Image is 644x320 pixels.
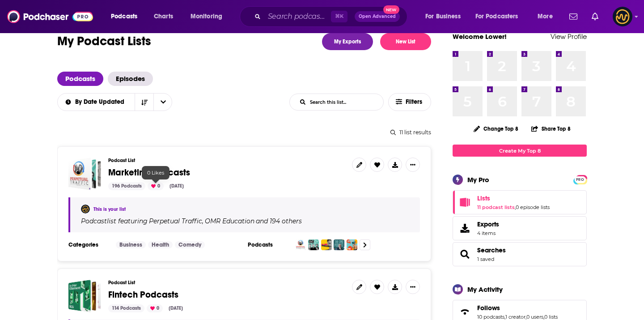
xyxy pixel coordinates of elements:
[383,5,399,14] span: New
[467,285,503,294] div: My Activity
[406,158,420,172] button: Show More Button
[105,9,149,24] button: open menu
[108,72,153,86] a: Episodes
[551,32,587,41] a: View Profile
[538,10,553,23] span: More
[477,246,506,254] span: Searches
[613,7,632,26] span: Logged in as LowerStreet
[544,314,558,320] a: 0 lists
[516,204,550,210] a: 0 episode lists
[165,304,186,312] div: [DATE]
[57,93,172,111] h2: Choose List sort
[148,241,173,248] a: Health
[57,99,135,105] button: open menu
[148,218,202,225] a: Perpetual Traffic
[135,94,153,111] button: Sort Direction
[108,289,178,300] span: Fintech Podcasts
[75,99,127,105] span: By Date Updated
[191,10,222,23] span: Monitoring
[248,241,288,248] h3: Podcasts
[148,9,178,24] a: Charts
[57,72,103,86] a: Podcasts
[453,145,587,157] a: Create My Top 8
[175,241,205,248] a: Comedy
[566,9,581,24] a: Show notifications dropdown
[505,314,525,320] a: 1 creator
[477,230,499,236] span: 4 items
[295,239,306,250] img: Perpetual Traffic
[456,196,474,209] a: Lists
[388,93,431,111] button: Filters
[148,182,164,190] div: 0
[68,241,109,248] h3: Categories
[477,314,504,320] a: 10 podcasts
[613,7,632,26] button: Show profile menu
[7,8,93,25] a: Podchaser - Follow, Share and Rate Podcasts
[453,32,507,41] a: Welcome Lower!
[108,280,345,286] h3: Podcast List
[575,176,585,183] span: PRO
[108,168,190,178] a: Marketing Podcasts
[184,9,234,24] button: open menu
[116,241,146,248] a: Business
[477,256,494,262] a: 1 saved
[477,220,499,228] span: Exports
[477,194,550,202] a: Lists
[202,217,203,225] span: ,
[531,9,564,24] button: open menu
[406,99,424,105] span: Filters
[108,290,178,300] a: Fintech Podcasts
[406,280,420,294] button: Show More Button
[468,123,524,134] button: Change Top 8
[108,158,345,163] h3: Podcast List
[108,167,190,178] span: Marketing Podcasts
[456,248,474,260] a: Searches
[308,239,319,250] img: OMR Education
[68,158,101,190] a: Marketing Podcasts
[477,304,558,312] a: Follows
[147,304,163,312] div: 0
[264,9,331,24] input: Search podcasts, credits, & more...
[475,10,518,23] span: For Podcasters
[470,9,531,24] button: open menu
[81,217,409,225] div: Podcast list featuring
[57,129,431,136] div: 11 list results
[166,182,187,190] div: [DATE]
[456,222,474,235] span: Exports
[108,182,145,190] div: 196 Podcasts
[526,314,543,320] a: 0 users
[419,9,472,24] button: open menu
[149,218,202,225] h4: Perpetual Traffic
[248,6,416,27] div: Search podcasts, credits, & more...
[347,239,357,250] img: Look Good Move Well
[256,217,302,225] p: and 194 others
[205,218,254,225] h4: OMR Education
[425,10,461,23] span: For Business
[531,120,571,137] button: Share Top 8
[142,166,169,179] div: 0 Likes
[613,7,632,26] img: User Profile
[321,239,332,250] img: Uncensored CMO
[93,206,126,212] a: This is your list
[81,205,90,213] img: Lower Street
[453,242,587,266] span: Searches
[504,314,505,320] span: ,
[453,216,587,240] a: Exports
[380,33,431,50] button: New List
[57,33,151,50] h1: My Podcast Lists
[154,10,173,23] span: Charts
[153,94,172,111] button: open menu
[588,9,602,24] a: Show notifications dropdown
[355,11,400,22] button: Open AdvancedNew
[68,280,101,312] a: Fintech Podcasts
[111,10,137,23] span: Podcasts
[477,194,490,202] span: Lists
[575,176,585,183] a: PRO
[467,175,489,184] div: My Pro
[477,204,515,210] a: 11 podcast lists
[322,33,373,50] a: My Exports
